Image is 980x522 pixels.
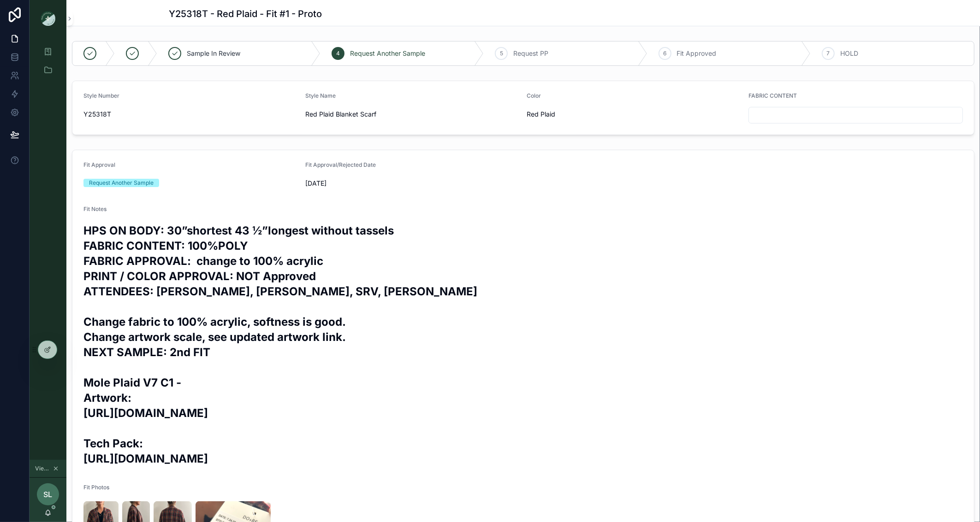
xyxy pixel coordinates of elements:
span: HOLD [840,49,858,58]
span: Request Another Sample [350,49,425,58]
span: Fit Approval [83,161,115,168]
span: Color [527,92,541,99]
span: Style Number [83,92,119,99]
span: Sample In Review [187,49,240,58]
span: Y25318T [83,110,298,119]
span: Red Plaid [527,110,742,119]
span: 6 [663,50,666,57]
h2: HPS ON BODY: 30”shortest 43 ½”longest without tassels FABRIC CONTENT: 100%POLY FABRIC APPROVAL: c... [83,223,963,466]
span: Request PP [513,49,548,58]
span: [DATE] [305,179,520,188]
span: Fit Photos [83,484,109,491]
span: Fit Approved [677,49,717,58]
h1: Y25318T - Red Plaid - Fit #1 - Proto [169,7,322,20]
span: 4 [336,50,340,57]
div: scrollable content [30,37,66,90]
span: Fit Approval/Rejected Date [305,161,376,168]
span: Style Name [305,92,336,99]
img: App logo [41,11,55,26]
span: 7 [826,50,830,57]
span: Red Plaid Blanket Scarf [305,110,520,119]
span: 5 [500,50,503,57]
div: Request Another Sample [89,179,154,187]
span: FABRIC CONTENT [748,92,797,99]
span: SL [44,489,53,500]
span: Viewing as Sena [35,465,51,472]
span: Fit Notes [83,205,107,212]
